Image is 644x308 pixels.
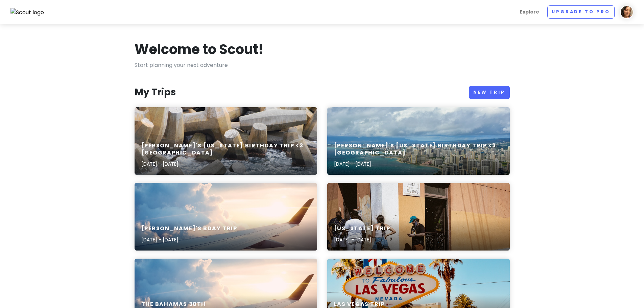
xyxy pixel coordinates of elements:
[135,107,317,175] a: a bunch of rocks that are in the water[PERSON_NAME]'s [US_STATE] Birthday Trip <3 [GEOGRAPHIC_DAT...
[469,86,510,99] a: New Trip
[620,5,634,19] img: User profile
[334,142,503,157] h6: [PERSON_NAME]'s [US_STATE] Birthday Trip <3 [GEOGRAPHIC_DATA]
[141,236,237,243] p: [DATE] - [DATE]
[547,5,615,19] a: Upgrade to Pro
[141,301,206,308] h6: The Bahamas 30th
[141,225,237,232] h6: [PERSON_NAME]'s Bday Trip
[517,5,542,19] a: Explore
[334,225,390,232] h6: [US_STATE] Trip
[135,86,176,98] h3: My Trips
[135,183,317,251] a: aerial photography of airliner[PERSON_NAME]'s Bday Trip[DATE] - [DATE]
[327,183,510,251] a: man in white t-shirt and blue denim jeans walking on sidewalk during daytime[US_STATE] Trip[DATE]...
[327,107,510,175] a: aerial photography of buildings during daytime[PERSON_NAME]'s [US_STATE] Birthday Trip <3 [GEOGRA...
[135,61,510,70] p: Start planning your next adventure
[135,41,264,58] h1: Welcome to Scout!
[141,160,310,168] p: [DATE] - [DATE]
[10,8,44,17] img: Scout logo
[334,301,385,308] h6: Las Vegas Trip
[334,160,503,168] p: [DATE] - [DATE]
[141,142,310,157] h6: [PERSON_NAME]'s [US_STATE] Birthday Trip <3 [GEOGRAPHIC_DATA]
[334,236,390,243] p: [DATE] - [DATE]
